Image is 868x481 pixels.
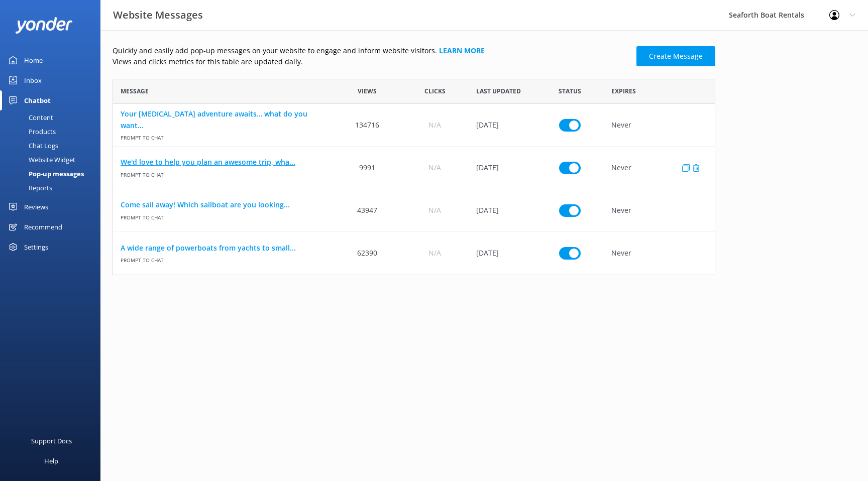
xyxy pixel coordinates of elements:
[6,181,100,195] a: Reports
[121,210,326,221] span: Prompt to Chat
[24,197,48,217] div: Reviews
[428,205,441,216] span: N/A
[24,237,48,257] div: Settings
[6,139,100,153] a: Chat Logs
[428,119,441,131] span: N/A
[439,46,485,55] a: Learn more
[6,153,75,167] div: Website Widget
[6,181,52,195] div: Reports
[121,199,326,210] a: Come sail away! Which sailboat are you looking...
[113,232,715,275] div: row
[469,189,536,232] div: 13 Dec 2024
[604,232,715,275] div: Never
[121,254,326,264] span: Prompt to Chat
[334,232,401,275] div: 62390
[6,167,100,181] a: Pop-up messages
[113,56,630,67] p: Views and clicks metrics for this table are updated daily.
[121,168,326,178] span: Prompt to Chat
[469,104,536,147] div: 10 Apr 2025
[24,217,62,237] div: Recommend
[113,189,715,232] div: row
[334,147,401,189] div: 9991
[24,90,51,110] div: Chatbot
[6,125,100,139] a: Products
[604,189,715,232] div: Never
[121,108,326,131] a: Your [MEDICAL_DATA] adventure awaits… what do you want...
[6,125,56,139] div: Products
[6,110,100,125] a: Content
[636,46,715,66] a: Create Message
[469,232,536,275] div: 13 Dec 2024
[611,86,636,96] span: Expires
[334,189,401,232] div: 43947
[121,131,326,142] span: Prompt to Chat
[44,451,58,471] div: Help
[24,50,43,70] div: Home
[334,104,401,147] div: 134716
[113,104,715,275] div: grid
[6,139,58,153] div: Chat Logs
[113,45,630,56] p: Quickly and easily add pop-up messages on your website to engage and inform website visitors.
[121,157,326,168] a: We'd love to help you plan an awesome trip, wha...
[428,162,441,173] span: N/A
[121,243,326,254] a: A wide range of powerboats from yachts to small...
[121,86,149,96] span: Message
[6,110,53,125] div: Content
[15,17,73,34] img: yonder-white-logo.png
[24,70,42,90] div: Inbox
[358,86,377,96] span: Views
[469,147,536,189] div: 13 Dec 2024
[559,86,581,96] span: Status
[6,153,100,167] a: Website Widget
[424,86,446,96] span: Clicks
[31,431,72,451] div: Support Docs
[113,104,715,147] div: row
[113,147,715,189] div: row
[428,248,441,259] span: N/A
[6,167,84,181] div: Pop-up messages
[604,147,715,189] div: Never
[113,7,203,23] h3: Website Messages
[476,86,521,96] span: Last updated
[604,104,715,147] div: Never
